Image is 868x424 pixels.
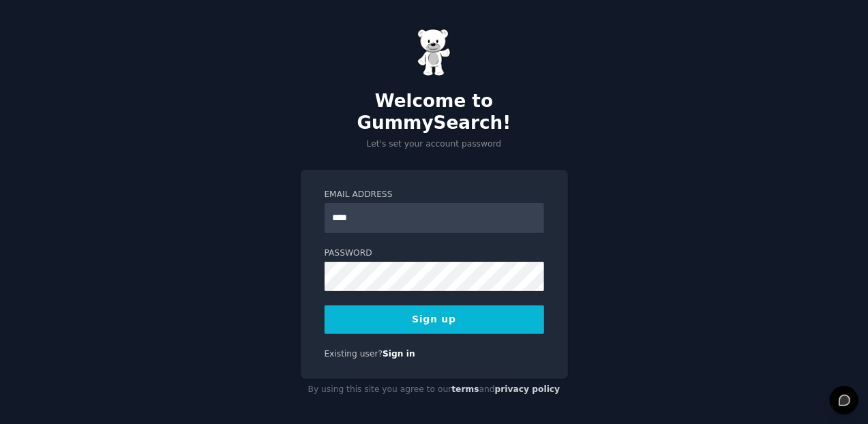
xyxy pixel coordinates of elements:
span: Existing user? [325,349,383,359]
button: Sign up [325,305,544,334]
p: Let's set your account password [301,138,568,151]
a: terms [451,384,479,394]
label: Email Address [325,189,544,201]
h2: Welcome to GummySearch! [301,91,568,134]
img: Gummy Bear [417,29,451,76]
a: privacy policy [495,384,560,394]
a: Sign in [383,349,415,359]
label: Password [325,247,544,260]
div: By using this site you agree to our and [301,379,568,401]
